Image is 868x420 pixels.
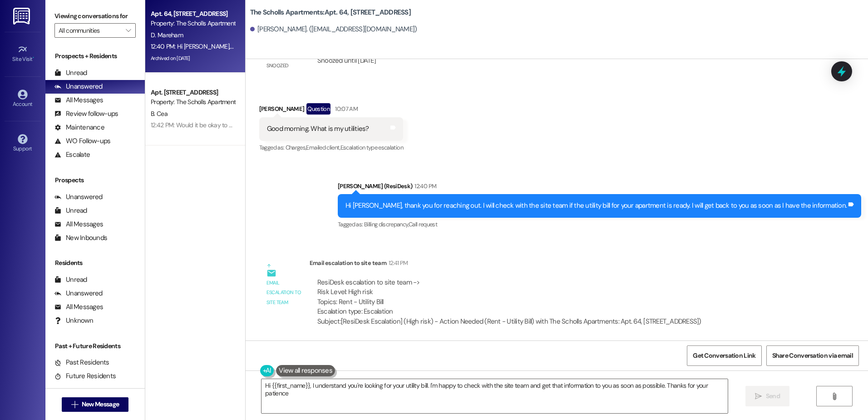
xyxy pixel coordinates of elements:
div: [PERSON_NAME] (ResiDesk) [338,181,861,194]
div: WO Follow-ups [54,136,110,146]
div: Maintenance [54,123,104,132]
div: Unanswered [54,82,103,91]
div: Snoozed until [DATE] [316,56,377,65]
div: Conversation snoozed [266,51,302,71]
div: Residents [45,258,145,268]
div: 12:40 PM: Hi [PERSON_NAME], thank you for reaching out. I will check with the site team if the ut... [151,42,635,50]
div: Email escalation to site team [310,258,709,271]
div: Tagged as: [259,141,403,154]
div: Tagged as: [338,218,861,231]
div: 10:07 AM [333,104,358,114]
div: Property: The Scholls Apartments [151,19,235,28]
a: Support [5,131,41,156]
div: Review follow-ups [54,109,118,119]
div: Prospects + Residents [45,51,145,61]
div: Future Residents [54,371,116,381]
div: All Messages [54,95,103,105]
div: Unknown [54,316,93,325]
div: Prospects [45,175,145,185]
span: Billing discrepancy , [364,220,409,228]
span: Call request [409,220,437,228]
div: Unanswered [54,289,103,298]
div: Subject: [ResiDesk Escalation] (High risk) - Action Needed (Rent - Utility Bill) with The Scholls... [317,317,701,326]
span: Charges , [286,144,306,151]
textarea: Hi {{first_name}}, I understand you're looking for your utility bill. I'm happy to check with the... [261,379,727,413]
div: Question [306,103,330,115]
div: Unread [54,206,87,215]
div: ResiDesk escalation to site team -> Risk Level: High risk Topics: Rent - Utility Bill Escalation ... [317,278,701,317]
div: 12:41 PM [386,258,408,268]
span: Escalation type escalation [340,144,403,151]
i:  [831,393,838,400]
b: The Scholls Apartments: Apt. 64, [STREET_ADDRESS] [250,8,411,17]
div: Property: The Scholls Apartments [151,97,235,107]
input: All communities [59,23,121,38]
div: Escalate [54,150,90,160]
span: • [33,55,34,61]
div: Unread [54,68,87,78]
span: B. Cea [151,110,168,118]
button: Send [745,386,789,406]
span: Send [766,391,780,401]
span: New Message [82,400,119,409]
img: ResiDesk Logo [13,8,32,25]
div: Past Residents [54,358,109,367]
i:  [71,401,78,408]
div: Good morning. What is my utilities? [267,124,369,134]
div: [PERSON_NAME]. ([EMAIL_ADDRESS][DOMAIN_NAME]) [250,25,417,34]
div: Apt. 64, [STREET_ADDRESS] [151,9,235,19]
div: Archived on [DATE] [150,53,236,64]
div: Past + Future Residents [45,341,145,351]
div: Unread [54,275,87,285]
div: All Messages [54,220,103,229]
span: D. Mareham [151,31,183,39]
span: Get Conversation Link [693,351,755,360]
button: Get Conversation Link [687,345,761,366]
div: All Messages [54,302,103,312]
span: Emailed client , [306,144,340,151]
div: Hi [PERSON_NAME], thank you for reaching out. I will check with the site team if the utility bill... [345,201,847,210]
div: Apt. [STREET_ADDRESS] [151,88,235,97]
div: [PERSON_NAME] [259,103,403,118]
div: 12:40 PM [412,181,436,191]
div: New Inbounds [54,233,107,243]
i:  [126,27,131,34]
span: Share Conversation via email [772,351,853,360]
a: Site Visit • [5,42,41,66]
div: 12:42 PM: Would it be okay to ask a quick favor? If you're open to it, could you share your feedb... [151,121,539,129]
i:  [755,393,762,400]
div: Unanswered [54,192,103,202]
a: Account [5,87,41,111]
div: Email escalation to site team [266,278,302,307]
button: New Message [62,397,129,412]
button: Share Conversation via email [766,345,859,366]
label: Viewing conversations for [54,9,136,23]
